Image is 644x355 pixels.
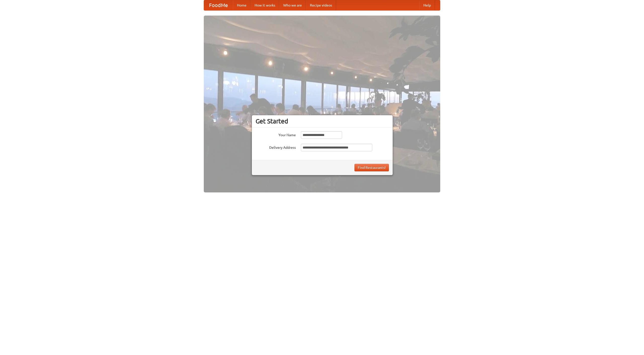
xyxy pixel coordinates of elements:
button: Find Restaurants! [354,164,389,171]
label: Delivery Address [256,144,296,150]
a: How it works [251,0,279,10]
a: Home [233,0,251,10]
a: Who we are [279,0,306,10]
a: FoodMe [204,0,233,10]
h3: Get Started [256,117,389,125]
a: Recipe videos [306,0,336,10]
label: Your Name [256,131,296,137]
a: Help [419,0,435,10]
